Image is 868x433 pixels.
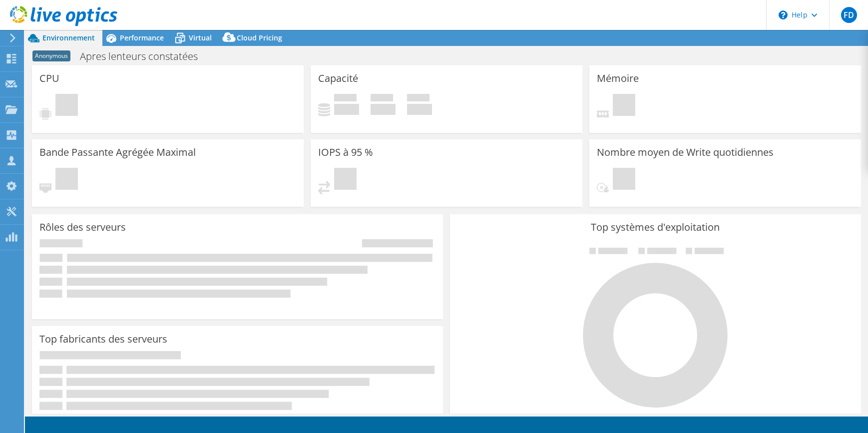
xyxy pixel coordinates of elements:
span: Utilisé [334,94,357,104]
span: Anonymous [32,50,70,61]
h3: Capacité [318,73,358,84]
span: En attente [334,168,357,192]
h3: Mémoire [597,73,639,84]
span: Cloud Pricing [237,33,282,42]
span: Espace libre [371,94,393,104]
h3: CPU [39,73,59,84]
span: Virtual [189,33,212,42]
span: En attente [55,94,78,118]
h3: Rôles des serveurs [39,222,126,233]
h3: Bande Passante Agrégée Maximal [39,147,196,158]
span: Environnement [42,33,95,42]
svg: \n [779,10,788,19]
span: En attente [613,168,635,192]
span: FD [841,7,857,23]
span: Performance [120,33,164,42]
h3: Nombre moyen de Write quotidiennes [597,147,774,158]
h4: 0 Gio [371,104,396,115]
span: Total [407,94,430,104]
span: En attente [613,94,635,118]
h3: Top systèmes d'exploitation [457,222,854,233]
h1: Apres lenteurs constatées [75,51,213,62]
h4: 0 Gio [334,104,359,115]
h3: IOPS à 95 % [318,147,373,158]
h3: Top fabricants des serveurs [39,334,167,345]
h4: 0 Gio [407,104,432,115]
span: En attente [55,168,78,192]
